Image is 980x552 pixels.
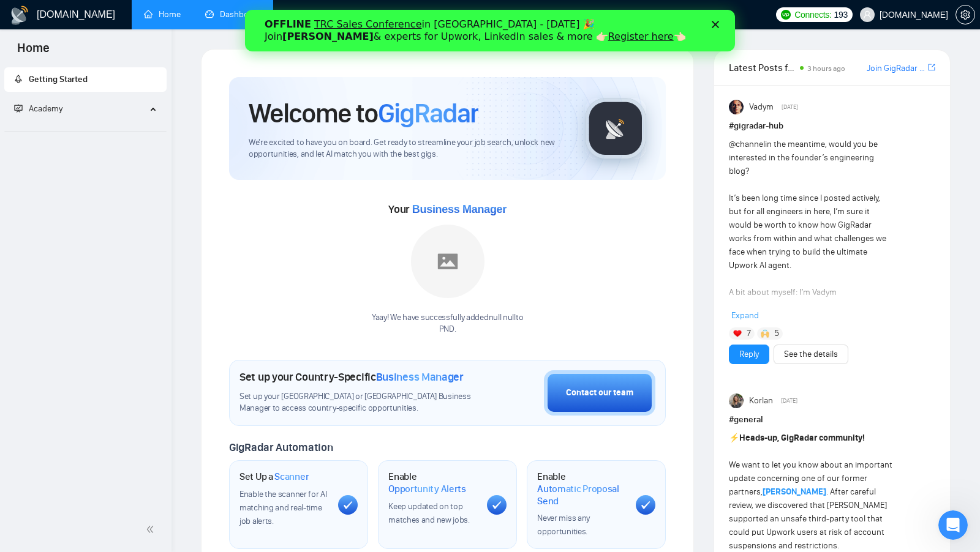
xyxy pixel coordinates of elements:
span: Academy [29,103,62,114]
a: Reply [739,348,759,361]
span: 5 [774,327,779,340]
span: 7 [747,327,751,340]
span: Enable the scanner for AI matching and real-time job alerts. [239,489,327,526]
span: double-left [146,523,158,535]
img: placeholder.png [411,225,484,298]
span: GigRadar [378,97,478,130]
span: [DATE] [781,395,797,406]
h1: Enable [388,471,477,494]
div: Закрыть [467,11,479,18]
a: searchScanner [285,9,331,20]
img: logo [10,6,29,25]
span: export [928,62,935,72]
span: Home [7,39,59,65]
button: Reply [729,345,769,364]
h1: Welcome to [249,97,478,130]
a: setting [956,10,975,20]
span: Getting Started [29,74,88,84]
h1: Enable [537,471,626,507]
img: Korlan [729,393,744,408]
span: Business Manager [412,203,507,215]
a: dashboardDashboard [205,9,261,20]
div: Yaay! We have successfully added null null to [372,312,523,335]
strong: Heads-up, GigRadar community! [739,433,865,443]
span: Set up your [GEOGRAPHIC_DATA] or [GEOGRAPHIC_DATA] Business Manager to access country-specific op... [239,391,483,414]
span: user [863,10,872,19]
span: Scanner [274,471,309,483]
iframe: Intercom live chat баннер [245,10,735,51]
a: export [928,62,935,73]
img: ❤️ [733,329,742,338]
span: Business Manager [376,370,464,384]
h1: Set up your Country-Specific [239,370,464,384]
button: Contact our team [544,370,655,416]
span: GigRadar Automation [229,441,333,454]
span: We're excited to have you on board. Get ready to streamline your job search, unlock new opportuni... [249,137,565,160]
a: Register here [363,21,429,32]
span: Latest Posts from the GigRadar Community [729,60,796,75]
img: gigradar-logo.png [585,98,646,159]
span: Your [388,203,507,216]
span: 193 [834,8,848,21]
span: Automatic Proposal Send [537,483,626,507]
span: Academy [14,103,62,114]
img: 🙌 [761,329,769,338]
p: PND . [372,324,523,335]
iframe: Intercom live chat [938,510,968,540]
span: rocket [14,75,23,83]
span: Opportunity Alerts [388,483,466,495]
span: @channel [729,139,765,149]
span: Korlan [749,394,773,408]
span: Keep updated on top matches and new jobs. [388,501,470,525]
div: Contact our team [566,386,633,400]
li: Academy Homepage [4,126,167,134]
h1: # general [729,413,935,427]
span: fund-projection-screen [14,104,23,113]
a: Join GigRadar Slack Community [867,62,925,75]
img: upwork-logo.png [781,10,791,20]
a: [PERSON_NAME] [763,487,826,497]
img: Vadym [729,100,744,114]
h1: Set Up a [239,471,309,483]
li: Getting Started [4,67,167,92]
span: ⚡ [729,433,739,443]
span: Expand [731,310,759,321]
span: Vadym [749,100,774,114]
span: Connects: [794,8,831,21]
button: See the details [774,345,848,364]
span: setting [956,10,974,20]
a: homeHome [144,9,181,20]
span: [DATE] [782,102,798,113]
span: 3 hours ago [807,64,845,73]
button: setting [956,5,975,24]
a: See the details [784,348,838,361]
span: Never miss any opportunities. [537,513,590,537]
h1: # gigradar-hub [729,119,935,133]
